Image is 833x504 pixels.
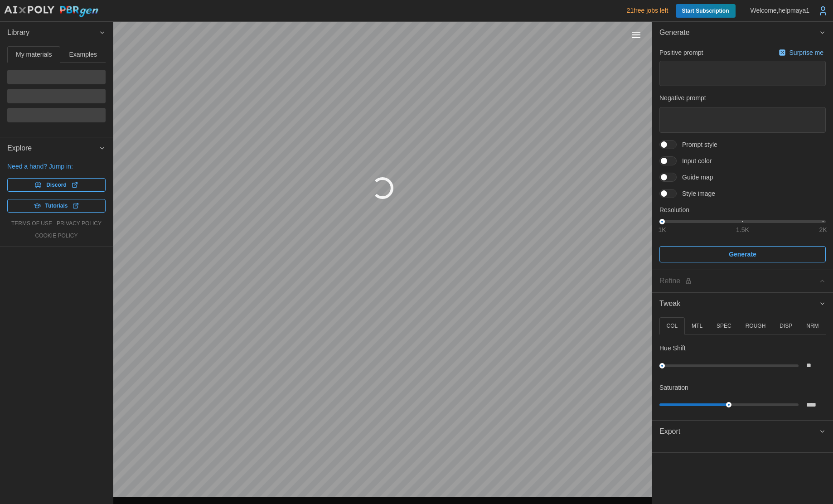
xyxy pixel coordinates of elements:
[7,137,99,160] span: Explore
[7,199,106,213] a: Tutorials
[677,173,713,182] span: Guide map
[659,22,819,44] span: Generate
[789,48,825,57] p: Surprise me
[7,178,106,192] a: Discord
[659,421,819,443] span: Export
[682,4,729,18] span: Start Subscription
[659,48,703,57] p: Positive prompt
[729,247,756,262] span: Generate
[46,179,67,191] span: Discord
[677,156,712,165] span: Input color
[751,6,809,15] p: Welcome, helpmaya1
[57,220,102,228] a: privacy policy
[16,51,52,58] span: My materials
[652,315,833,420] div: Tweak
[630,29,643,41] button: Toggle viewport controls
[652,293,833,315] button: Tweak
[666,322,678,330] p: COL
[627,6,668,15] p: 21 free jobs left
[780,322,792,330] p: DISP
[652,44,833,270] div: Generate
[7,22,99,44] span: Library
[692,322,702,330] p: MTL
[652,443,833,452] div: Export
[4,5,99,18] img: AIxPoly PBRgen
[677,140,717,149] span: Prompt style
[677,189,715,198] span: Style image
[659,276,819,287] div: Refine
[652,270,833,292] button: Refine
[659,293,819,315] span: Tweak
[11,220,52,228] a: terms of use
[676,4,736,18] a: Start Subscription
[659,383,688,392] p: Saturation
[659,93,826,102] p: Negative prompt
[806,322,818,330] p: NRM
[69,51,97,58] span: Examples
[746,322,766,330] p: ROUGH
[659,344,686,353] p: Hue Shift
[776,46,826,59] button: Surprise me
[652,421,833,443] button: Export
[35,232,77,240] a: cookie policy
[659,246,826,262] button: Generate
[659,205,826,214] p: Resolution
[7,162,106,171] p: Need a hand? Jump in:
[717,322,731,330] p: SPEC
[45,199,68,212] span: Tutorials
[652,22,833,44] button: Generate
